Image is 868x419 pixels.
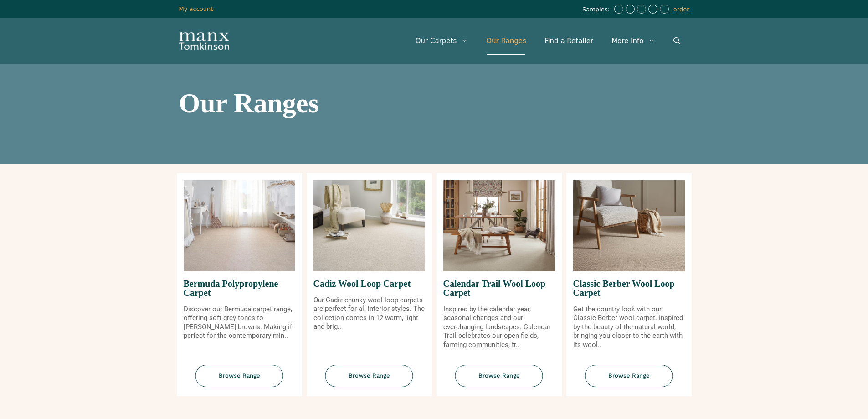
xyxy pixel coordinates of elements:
a: Open Search Bar [664,27,689,55]
p: Inspired by the calendar year, seasonal changes and our everchanging landscapes. Calendar Trail c... [443,305,555,350]
a: Find a Retailer [535,27,602,55]
a: Browse Range [566,365,692,396]
p: Our Cadiz chunky wool loop carpets are perfect for all interior styles. The collection comes in 1... [313,296,425,331]
span: Bermuda Polypropylene Carpet [184,271,295,305]
img: Classic Berber Wool Loop Carpet [573,180,685,271]
span: Browse Range [325,365,413,387]
a: My account [179,5,213,12]
a: Browse Range [177,365,302,396]
img: Bermuda Polypropylene Carpet [184,180,295,271]
a: Our Ranges [477,27,535,55]
a: Browse Range [437,365,562,396]
img: Manx Tomkinson [179,32,229,50]
span: Classic Berber Wool Loop Carpet [573,271,685,305]
nav: Primary [406,27,689,55]
a: Browse Range [307,365,432,396]
img: Calendar Trail Wool Loop Carpet [443,180,555,271]
a: order [673,6,689,13]
a: Our Carpets [406,27,478,55]
p: Get the country look with our Classic Berber wool carpet. Inspired by the beauty of the natural w... [573,305,685,350]
a: More Info [602,27,664,55]
span: Browse Range [195,365,283,387]
p: Discover our Bermuda carpet range, offering soft grey tones to [PERSON_NAME] browns. Making if pe... [184,305,295,341]
span: Browse Range [455,365,543,387]
span: Browse Range [585,365,673,387]
span: Calendar Trail Wool Loop Carpet [443,271,555,305]
span: Cadiz Wool Loop Carpet [313,271,425,296]
img: Cadiz Wool Loop Carpet [313,180,425,271]
h1: Our Ranges [179,89,689,117]
span: Samples: [582,6,612,14]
